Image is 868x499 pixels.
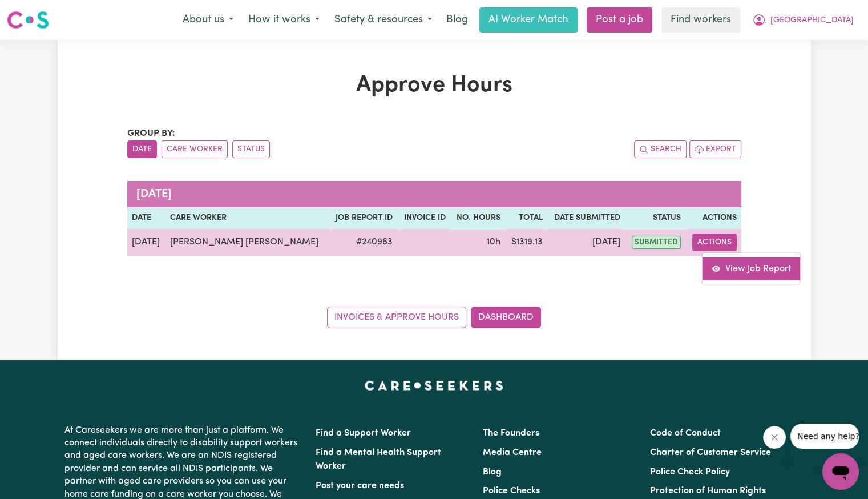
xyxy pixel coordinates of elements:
[127,140,157,158] button: sort invoices by date
[822,453,859,490] iframe: Button to launch messaging window
[587,7,652,33] a: Post a job
[127,207,165,229] th: Date
[471,307,541,328] a: Dashboard
[505,207,547,229] th: Total
[450,207,504,229] th: No. Hours
[165,229,329,256] td: [PERSON_NAME] [PERSON_NAME]
[327,307,466,328] a: Invoices & Approve Hours
[703,257,800,280] a: View job report 240963
[634,140,687,158] button: Search
[483,486,540,496] a: Police Checks
[479,7,578,33] a: AI Worker Match
[327,8,439,32] button: Safety & resources
[632,236,681,249] span: submitted
[316,429,411,438] a: Find a Support Worker
[162,140,228,158] button: sort invoices by care worker
[689,140,741,158] button: Export
[241,8,327,32] button: How it works
[745,8,861,32] button: My Account
[685,207,741,229] th: Actions
[483,448,542,457] a: Media Centre
[7,8,69,17] span: Need any help?
[439,7,475,33] a: Blog
[650,486,766,496] a: Protection of Human Rights
[316,448,441,471] a: Find a Mental Health Support Worker
[7,10,49,30] img: Careseekers logo
[316,481,404,490] a: Post your care needs
[483,429,539,438] a: The Founders
[365,381,503,390] a: Careseekers home page
[661,7,740,33] a: Find workers
[329,229,397,256] td: # 240963
[547,229,625,256] td: [DATE]
[625,207,685,229] th: Status
[127,72,741,99] h1: Approve Hours
[397,207,450,229] th: Invoice ID
[175,8,241,32] button: About us
[127,129,175,138] span: Group by:
[232,140,270,158] button: sort invoices by paid status
[650,429,721,438] a: Code of Conduct
[7,7,49,33] a: Careseekers logo
[547,207,625,229] th: Date Submitted
[763,426,786,449] iframe: Close message
[329,207,397,229] th: Job Report ID
[165,207,329,229] th: Care worker
[505,229,547,256] td: $ 1319.13
[127,229,165,256] td: [DATE]
[790,424,859,449] iframe: Message from company
[770,14,854,27] span: [GEOGRAPHIC_DATA]
[692,234,737,251] button: Actions
[483,468,502,477] a: Blog
[702,252,801,285] div: Actions
[487,238,500,247] span: 10 hours
[127,181,741,207] caption: [DATE]
[650,468,730,477] a: Police Check Policy
[650,448,771,457] a: Charter of Customer Service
